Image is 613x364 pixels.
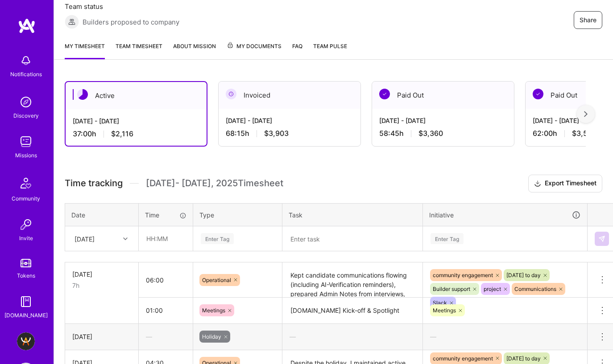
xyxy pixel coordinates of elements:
img: Invite [17,216,35,233]
img: Community [15,172,37,194]
img: Submit [598,235,605,242]
div: — [139,325,193,348]
div: 37:00 h [73,129,199,139]
div: Enter Tag [201,232,234,245]
a: Team Pulse [313,41,347,59]
div: Tokens [17,271,35,280]
a: A.Team - Grow A.Team's Community & Demand [15,332,37,350]
span: Meetings [202,307,225,314]
i: icon Download [534,179,541,188]
span: [DATE] to day [506,355,541,362]
div: Active [66,82,207,109]
span: $2,116 [111,129,133,139]
div: Paid Out [372,82,514,109]
img: discovery [17,93,35,111]
div: 7h [72,281,131,290]
div: Time [145,210,186,220]
div: [DATE] [72,270,131,279]
th: Task [282,203,423,226]
textarea: Kept candidate communications flowing (including AI-Verification reminders), prepared Admin Notes... [283,263,422,297]
span: My Documents [227,41,282,51]
div: Initiative [429,210,581,220]
div: — [423,325,587,348]
div: 68:15 h [226,129,353,138]
textarea: [DOMAIN_NAME] Kick-off & Spotlight [283,299,422,323]
img: guide book [17,293,35,311]
span: Operational [202,277,231,283]
img: A.Team - Grow A.Team's Community & Demand [17,332,35,350]
span: Share [580,16,596,25]
a: My timesheet [65,41,105,59]
span: [DATE] to day [506,272,541,278]
input: HH:MM [139,227,192,250]
div: Invite [19,233,33,243]
span: [DATE] - [DATE] , 2025 Timesheet [146,178,283,189]
a: Team timesheet [116,41,162,59]
div: Invoiced [219,82,360,109]
input: HH:MM [139,268,193,292]
span: Builder support [433,286,470,292]
img: tokens [21,259,31,267]
span: Time tracking [65,178,123,189]
button: Export Timesheet [528,175,602,192]
div: [DOMAIN_NAME] [4,311,48,320]
span: Communications [514,286,556,292]
img: bell [17,52,35,70]
img: Invoiced [226,89,236,99]
span: Builders proposed to company [83,17,179,27]
div: [DATE] [75,234,95,243]
div: [DATE] [72,332,131,341]
span: Holiday [202,333,221,340]
a: My Documents [227,41,282,59]
img: Paid Out [379,89,390,99]
img: teamwork [17,133,35,151]
span: $3,903 [264,129,289,138]
img: Builders proposed to company [65,15,79,29]
span: Team Pulse [313,43,347,49]
span: $3,546 [572,129,596,138]
button: Share [574,11,602,29]
div: Notifications [10,70,42,79]
img: Active [77,89,88,100]
div: — [282,325,422,348]
i: icon Chevron [123,237,128,241]
div: 58:45 h [379,129,507,138]
span: community engagement [433,272,493,278]
th: Date [65,203,139,226]
div: [DATE] - [DATE] [226,116,353,125]
div: [DATE] - [DATE] [379,116,507,125]
img: right [584,111,588,117]
div: Community [12,194,40,203]
div: [DATE] - [DATE] [73,116,199,126]
input: HH:MM [139,299,193,322]
a: FAQ [292,41,302,59]
a: About Mission [173,41,216,59]
img: logo [18,18,36,34]
span: $3,360 [418,129,443,138]
div: Enter Tag [431,232,464,245]
span: Team status [65,2,179,11]
span: Meetings [433,307,456,314]
span: project [484,286,501,292]
div: Discovery [13,111,39,120]
th: Type [193,203,282,226]
div: Missions [15,151,37,160]
img: Paid Out [533,89,543,99]
span: community engagement [433,355,493,362]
